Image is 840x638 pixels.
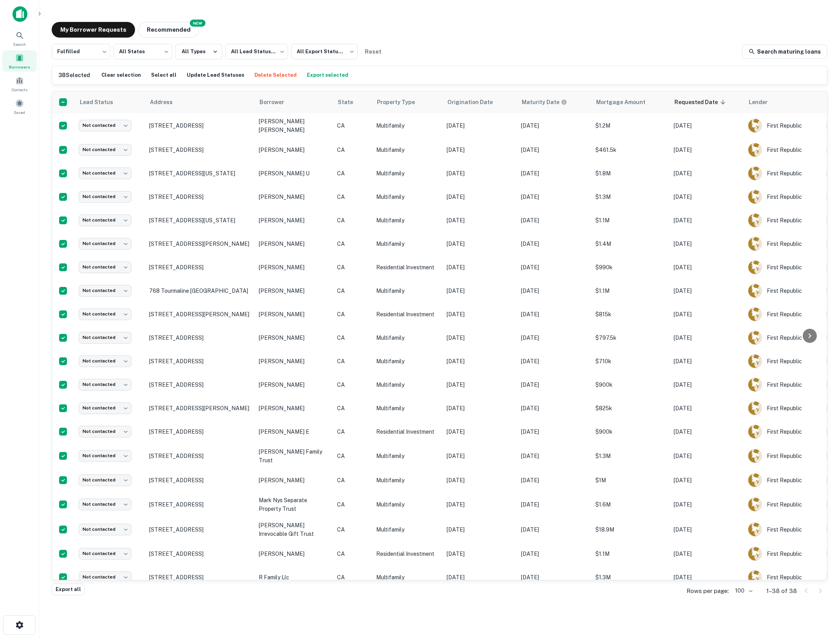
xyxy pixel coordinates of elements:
[79,548,132,559] div: Not contacted
[596,97,656,107] span: Mortgage Amount
[337,193,368,201] p: CA
[149,264,251,271] p: [STREET_ADDRESS]
[79,238,132,249] div: Not contacted
[149,193,251,200] p: [STREET_ADDRESS]
[376,216,439,225] p: Multifamily
[149,428,251,435] p: [STREET_ADDRESS]
[376,146,439,154] p: Multifamily
[58,71,90,79] h6: 38 Selected
[748,143,818,157] div: First Republic
[748,284,762,297] img: picture
[748,354,818,368] div: First Republic
[521,573,588,582] p: [DATE]
[376,380,439,389] p: Multifamily
[376,263,439,272] p: Residential Investment
[376,404,439,413] p: Multifamily
[447,452,513,460] p: [DATE]
[79,571,132,583] div: Not contacted
[748,237,818,251] div: First Republic
[2,73,37,94] div: Contacts
[337,146,368,154] p: CA
[748,401,818,415] div: First Republic
[259,496,329,513] p: mark nys separate property trust
[674,146,740,154] p: [DATE]
[376,333,439,342] p: Multifamily
[79,332,132,343] div: Not contacted
[595,476,666,485] p: $1M
[521,357,588,366] p: [DATE]
[748,214,762,227] img: picture
[149,146,251,153] p: [STREET_ADDRESS]
[2,50,37,72] div: Borrowers
[376,573,439,582] p: Multifamily
[337,310,368,319] p: CA
[337,287,368,295] p: CA
[674,550,740,558] p: [DATE]
[521,310,588,319] p: [DATE]
[376,287,439,295] p: Multifamily
[149,501,251,508] p: [STREET_ADDRESS]
[674,333,740,342] p: [DATE]
[447,333,513,342] p: [DATE]
[79,499,132,510] div: Not contacted
[801,575,840,613] iframe: Chat Widget
[674,427,740,436] p: [DATE]
[185,69,246,81] button: Update Lead Statuses
[447,240,513,248] p: [DATE]
[595,500,666,509] p: $1.6M
[337,525,368,534] p: CA
[674,310,740,319] p: [DATE]
[145,91,255,113] th: Address
[149,170,251,177] p: [STREET_ADDRESS][US_STATE]
[337,263,368,272] p: CA
[748,190,818,204] div: First Republic
[521,380,588,389] p: [DATE]
[376,240,439,248] p: Multifamily
[79,214,132,226] div: Not contacted
[447,550,513,558] p: [DATE]
[521,404,588,413] p: [DATE]
[748,331,818,345] div: First Republic
[337,380,368,389] p: CA
[595,333,666,342] p: $797.5k
[748,284,818,298] div: First Republic
[521,287,588,295] p: [DATE]
[149,574,251,581] p: [STREET_ADDRESS]
[748,571,762,584] img: picture
[595,357,666,366] p: $710k
[748,497,818,512] div: First Republic
[447,427,513,436] p: [DATE]
[447,263,513,272] p: [DATE]
[595,380,666,389] p: $900k
[674,404,740,413] p: [DATE]
[521,146,588,154] p: [DATE]
[337,404,368,413] p: CA
[376,357,439,366] p: Multifamily
[79,191,132,202] div: Not contacted
[521,427,588,436] p: [DATE]
[52,41,110,62] div: Fulfilled
[595,216,666,225] p: $1.1M
[748,425,818,439] div: First Republic
[259,573,329,582] p: r family llc
[149,452,251,460] p: [STREET_ADDRESS]
[595,240,666,248] p: $1.4M
[447,193,513,201] p: [DATE]
[674,97,728,107] span: Requested Date
[447,357,513,366] p: [DATE]
[149,311,251,318] p: [STREET_ADDRESS][PERSON_NAME]
[447,146,513,154] p: [DATE]
[748,498,762,511] img: picture
[149,550,251,557] p: [STREET_ADDRESS]
[447,216,513,225] p: [DATE]
[376,121,439,130] p: Multifamily
[521,452,588,460] p: [DATE]
[748,331,762,344] img: picture
[521,193,588,201] p: [DATE]
[748,213,818,227] div: First Republic
[291,41,358,62] div: All Export Statuses
[99,69,143,81] button: Clear selection
[674,263,740,272] p: [DATE]
[748,307,818,321] div: First Republic
[748,355,762,368] img: picture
